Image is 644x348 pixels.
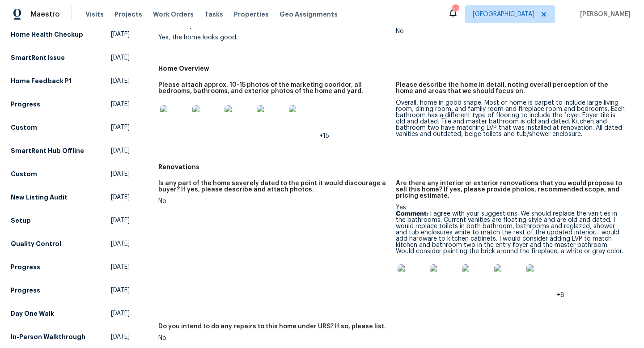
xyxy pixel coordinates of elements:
[396,204,626,298] div: Yes
[473,10,534,19] span: [GEOGRAPHIC_DATA]
[11,100,40,109] h5: Progress
[11,50,130,66] a: SmartRent Issue[DATE]
[557,292,564,298] span: +8
[30,10,60,19] span: Maestro
[158,34,389,41] div: Yes, the home looks good.
[111,170,130,178] span: [DATE]
[11,239,61,248] h5: Quality Control
[11,119,130,136] a: Custom[DATE]
[11,30,83,39] h5: Home Health Checkup
[111,216,130,225] span: [DATE]
[11,282,130,298] a: Progress[DATE]
[11,146,84,155] h5: SmartRent Hub Offline
[111,193,130,202] span: [DATE]
[452,5,458,14] div: 97
[11,332,85,341] h5: In-Person Walkthrough
[280,10,338,19] span: Geo Assignments
[11,166,130,182] a: Custom[DATE]
[396,211,626,255] p: I agree with your suggestions. We should replace the vanities in the bathrooms. Current vanities ...
[11,236,130,252] a: Quality Control[DATE]
[11,170,37,178] h5: Custom
[396,28,626,34] div: No
[111,309,130,318] span: [DATE]
[158,64,633,73] h5: Home Overview
[11,329,130,345] a: In-Person Walkthrough[DATE]
[111,286,130,295] span: [DATE]
[158,82,389,94] h5: Please attach approx. 10-15 photos of the marketing cooridor, all bedrooms, bathrooms, and exteri...
[204,11,223,17] span: Tasks
[158,162,633,171] h5: Renovations
[396,211,428,217] b: Comment:
[11,73,130,89] a: Home Feedback P1[DATE]
[111,76,130,85] span: [DATE]
[111,146,130,155] span: [DATE]
[85,10,104,19] span: Visits
[11,309,54,318] h5: Day One Walk
[158,180,389,193] h5: Is any part of the home severely dated to the point it would discourage a buyer? If yes, please d...
[396,82,626,94] h5: Please describe the home in detail, noting overall perception of the home and areas that we shoul...
[114,10,142,19] span: Projects
[11,286,40,295] h5: Progress
[111,30,130,39] span: [DATE]
[396,100,626,137] div: Overall, home in good shape. Most of home is carpet to include large living room, dining room, an...
[11,143,130,159] a: SmartRent Hub Offline[DATE]
[11,216,31,225] h5: Setup
[11,96,130,112] a: Progress[DATE]
[11,212,130,229] a: Setup[DATE]
[153,10,194,19] span: Work Orders
[111,332,130,341] span: [DATE]
[111,263,130,272] span: [DATE]
[158,323,386,330] h5: Do you intend to do any repairs to this home under URS? If so, please list.
[576,10,631,19] span: [PERSON_NAME]
[319,133,329,139] span: +15
[11,306,130,322] a: Day One Walk[DATE]
[11,259,130,275] a: Progress[DATE]
[111,100,130,109] span: [DATE]
[11,123,37,132] h5: Custom
[11,189,130,205] a: New Listing Audit[DATE]
[111,239,130,248] span: [DATE]
[11,193,68,202] h5: New Listing Audit
[234,10,269,19] span: Properties
[396,180,626,199] h5: Are there any interior or exterior renovations that you would propose to sell this home? If yes, ...
[158,198,389,204] div: No
[11,263,40,272] h5: Progress
[111,53,130,62] span: [DATE]
[11,26,130,42] a: Home Health Checkup[DATE]
[11,76,72,85] h5: Home Feedback P1
[158,335,389,341] div: No
[111,123,130,132] span: [DATE]
[11,53,65,62] h5: SmartRent Issue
